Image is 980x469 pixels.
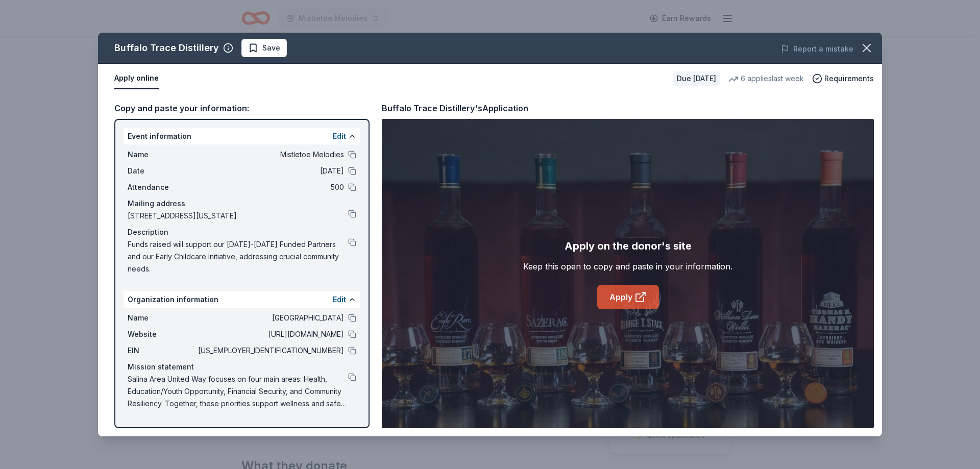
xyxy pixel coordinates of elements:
div: Description [128,226,356,238]
span: Salina Area United Way focuses on four main areas: Health, Education/Youth Opportunity, Financial... [128,373,348,410]
button: Edit [333,130,346,142]
button: Save [241,39,287,57]
div: Event information [124,128,360,144]
div: 6 applies last week [728,72,804,85]
div: Mission statement [128,361,356,373]
div: Organization information [124,291,360,308]
span: Name [128,312,196,324]
span: Date [128,165,196,177]
div: Copy and paste your information: [114,102,370,115]
button: Report a mistake [781,43,853,55]
span: [STREET_ADDRESS][US_STATE] [128,210,348,222]
span: 500 [196,181,344,193]
span: [US_EMPLOYER_IDENTIFICATION_NUMBER] [196,344,344,357]
div: Keep this open to copy and paste in your information. [523,260,732,273]
span: Attendance [128,181,196,193]
div: Buffalo Trace Distillery's Application [382,102,528,115]
div: Mailing address [128,198,356,210]
span: [GEOGRAPHIC_DATA] [196,312,344,324]
a: Apply [597,285,659,309]
button: Requirements [812,72,874,85]
span: [DATE] [196,165,344,177]
span: Funds raised will support our [DATE]-[DATE] Funded Partners and our Early Childcare Initiative, a... [128,238,348,275]
span: Save [262,42,280,54]
span: [URL][DOMAIN_NAME] [196,328,344,340]
div: Apply on the donor's site [565,238,692,254]
button: Edit [333,293,346,306]
span: Requirements [824,72,874,85]
span: Website [128,328,196,340]
div: Buffalo Trace Distillery [114,40,219,56]
span: EIN [128,344,196,357]
button: Apply online [114,68,159,89]
span: Mistletoe Melodies [196,149,344,161]
div: Due [DATE] [673,71,720,86]
span: Name [128,149,196,161]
